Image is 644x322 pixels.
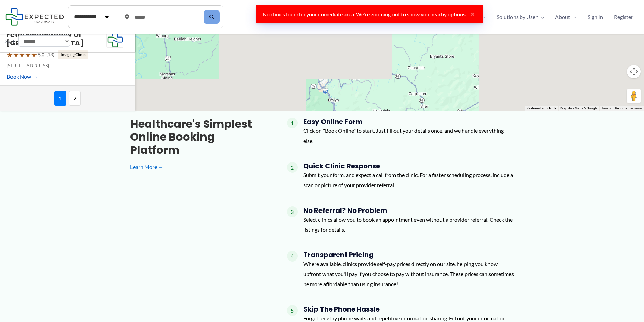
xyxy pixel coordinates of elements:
[491,12,550,22] a: Solutions by UserMenu Toggle
[550,12,582,22] a: AboutMenu Toggle
[7,61,106,70] p: [STREET_ADDRESS]
[303,259,514,289] p: Where available, clinics provide self-pay prices directly on our site, helping you know upfront w...
[58,50,88,59] span: Imaging Clinic
[303,206,514,215] h4: No Referral? No Problem
[627,89,641,103] button: Drag Pegman onto the map to open Street View
[46,50,54,59] span: (13)
[287,251,298,262] span: 4
[582,12,609,22] a: Sign In
[497,12,538,22] span: Solutions by User
[287,206,298,217] span: 3
[38,50,44,59] span: 5.0
[256,5,483,23] div: No clinics found in your immediate area. We're zooming out to show you nearby options...
[303,170,514,190] p: Submit your form, and expect a call from the clinic. For a faster scheduling process, include a s...
[130,118,265,156] h3: Healthcare's simplest online booking platform
[303,118,514,126] h4: Easy Online Form
[19,49,25,61] span: ★
[130,162,265,172] a: Learn More →
[303,305,514,313] h4: Skip the Phone Hassle
[31,49,37,61] span: ★
[287,118,298,128] span: 1
[69,91,81,106] span: 2
[627,65,641,78] button: Map camera controls
[555,12,570,22] span: About
[527,106,556,111] button: Keyboard shortcuts
[303,162,514,170] h4: Quick Clinic Response
[570,12,577,22] span: Menu Toggle
[303,126,514,146] p: Click on "Book Online" to start. Just fill out your details once, and we handle everything else.
[5,8,64,25] img: Expected Healthcare Logo - side, dark font, small
[303,251,514,259] h4: Transparent Pricing
[588,12,603,22] span: Sign In
[5,37,16,46] label: Sort:
[614,12,633,22] span: Register
[601,106,611,110] a: Terms (opens in new tab)
[13,49,19,61] span: ★
[560,106,597,110] span: Map data ©2025 Google
[25,49,31,61] span: ★
[609,12,639,22] a: Register
[615,106,642,110] a: Report a map error
[287,162,298,173] span: 2
[538,12,544,22] span: Menu Toggle
[7,49,13,61] span: ★
[469,11,476,17] button: Close
[303,215,514,234] p: Select clinics allow you to book an appointment even without a provider referral. Check the listi...
[7,72,38,82] a: Book Now
[54,91,66,106] span: 1
[287,305,298,316] span: 5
